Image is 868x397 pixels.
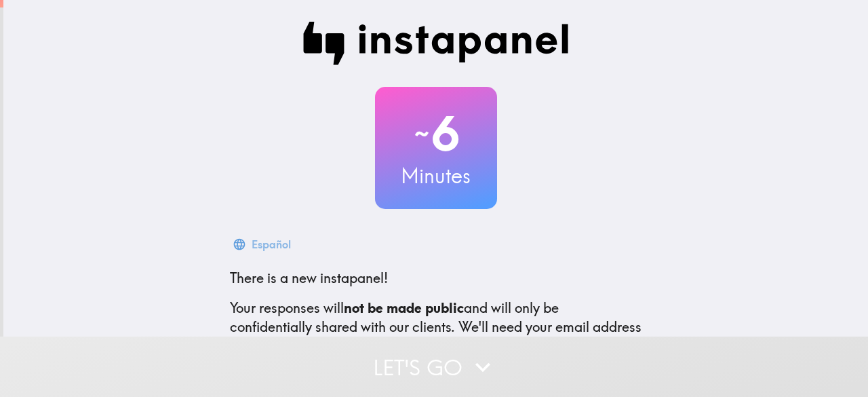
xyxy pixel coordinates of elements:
h2: 6 [375,106,497,162]
b: not be made public [344,299,464,316]
span: ~ [412,113,431,154]
h3: Minutes [375,162,497,190]
button: Español [230,231,296,258]
div: Español [252,235,291,254]
span: There is a new instapanel! [230,269,388,286]
p: Your responses will and will only be confidentially shared with our clients. We'll need your emai... [230,299,642,356]
img: Instapanel [303,22,569,65]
